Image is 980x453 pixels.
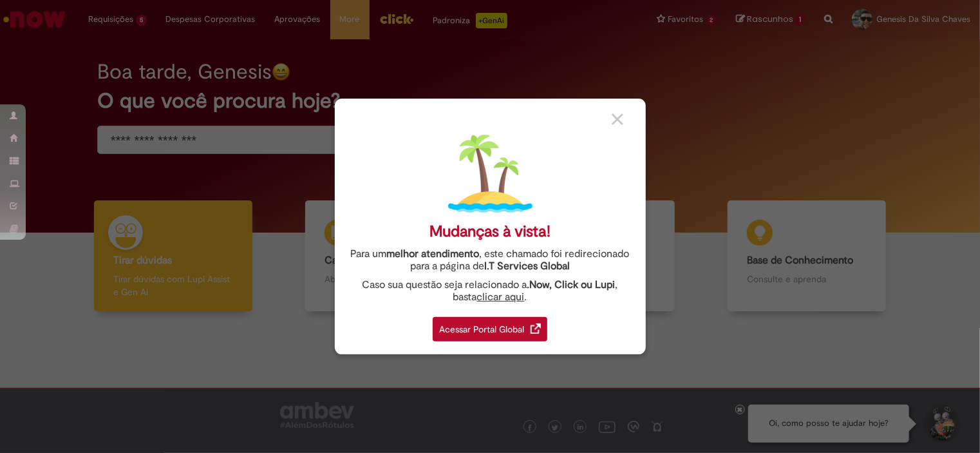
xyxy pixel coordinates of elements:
[433,310,547,342] a: Acessar Portal Global
[429,222,551,241] div: Mudanças à vista!
[477,284,525,304] a: clicar aqui
[344,248,636,273] div: Para um , este chamado foi redirecionado para a página de
[387,247,480,260] strong: melhor atendimento
[527,278,616,291] strong: .Now, Click ou Lupi
[531,323,541,334] img: redirect_link.png
[484,253,570,273] a: I.T Services Global
[433,317,547,342] div: Acessar Portal Global
[448,131,532,216] img: island.png
[344,279,636,304] div: Caso sua questão seja relacionado a , basta .
[612,113,623,125] img: close_button_grey.png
